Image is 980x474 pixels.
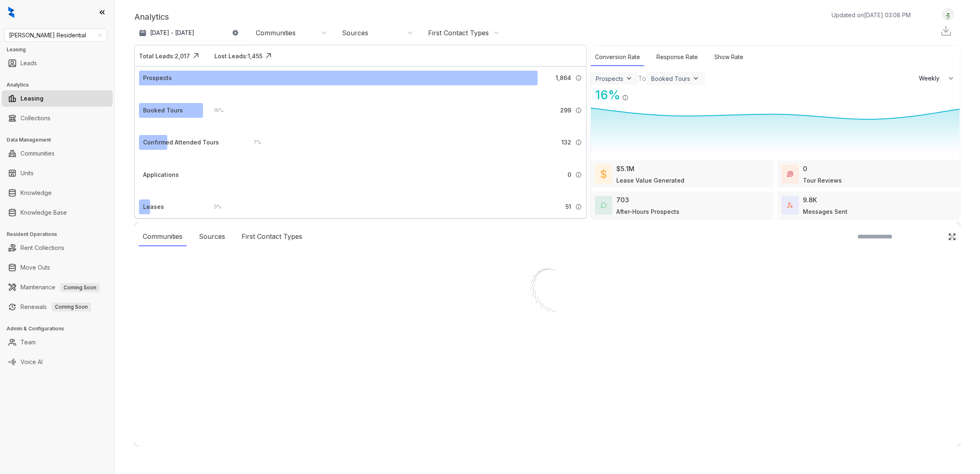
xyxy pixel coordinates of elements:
div: Response Rate [652,48,702,66]
div: 703 [616,195,629,205]
div: To [638,73,646,83]
li: Renewals [2,299,113,315]
div: First Contact Types [237,227,306,246]
h3: Admin & Configurations [7,325,114,332]
div: 3 % [205,202,221,211]
div: Loading... [533,333,562,341]
div: Booked Tours [143,106,183,115]
li: Team [2,334,113,350]
div: Booked Tours [651,75,690,82]
span: 51 [565,202,571,211]
img: SearchIcon [931,233,938,240]
div: Prospects [596,75,623,82]
img: Info [575,204,582,210]
a: Leasing [21,90,43,107]
div: Lease Value Generated [616,176,684,185]
div: Communities [256,28,296,37]
img: Info [622,94,629,101]
span: 1,864 [556,73,571,82]
a: Knowledge [21,185,52,201]
div: Show Rate [710,48,748,66]
div: 16 % [591,86,620,104]
div: Prospects [143,73,172,82]
img: AfterHoursConversations [601,202,606,208]
a: Voice AI [21,354,43,370]
img: Click Icon [629,87,641,99]
img: ViewFilterArrow [625,74,633,82]
img: Loader [506,251,588,333]
span: Coming Soon [60,283,100,292]
div: Confirmed Attended Tours [143,138,219,147]
div: Applications [143,170,179,179]
a: RenewalsComing Soon [21,299,91,315]
img: Click Icon [262,50,275,62]
img: Info [575,172,582,178]
div: Sources [195,227,229,246]
li: Maintenance [2,279,113,295]
div: 0 [803,164,807,174]
li: Units [2,165,113,181]
div: Conversion Rate [591,48,644,66]
div: 9.8K [803,195,817,205]
img: Download [940,25,952,37]
div: Messages Sent [803,207,848,216]
a: Move Outs [21,259,50,276]
div: 7 % [245,138,261,147]
h3: Resident Operations [7,231,114,238]
li: Rent Collections [2,240,113,256]
span: 0 [567,170,571,179]
img: TourReviews [787,171,793,177]
span: Coming Soon [52,302,91,311]
div: First Contact Types [428,28,489,37]
li: Leasing [2,90,113,107]
img: TotalFum [787,202,793,208]
span: 132 [561,138,571,147]
div: Leases [143,202,164,211]
a: Knowledge Base [21,204,67,221]
img: Info [575,139,582,146]
div: Communities [139,227,187,246]
li: Collections [2,110,113,126]
img: Info [575,75,582,81]
div: After-Hours Prospects [616,207,679,216]
h3: Leasing [7,46,114,53]
div: 16 % [205,106,223,115]
a: Units [21,165,34,181]
a: Rent Collections [21,240,64,256]
p: Updated on [DATE] 03:08 PM [832,11,911,19]
img: ViewFilterArrow [692,74,700,82]
a: Communities [21,145,55,162]
h3: Analytics [7,81,114,89]
li: Voice AI [2,354,113,370]
a: Team [21,334,36,350]
img: LeaseValue [601,169,606,179]
li: Knowledge [2,185,113,201]
div: Sources [342,28,368,37]
div: Lost Leads: 1,455 [214,52,262,60]
button: Weekly [914,71,960,86]
span: Griffis Residential [9,29,102,41]
h3: Data Management [7,136,114,144]
li: Move Outs [2,259,113,276]
li: Leads [2,55,113,71]
img: Click Icon [190,50,202,62]
span: 299 [560,106,571,115]
p: [DATE] - [DATE] [150,29,194,37]
li: Knowledge Base [2,204,113,221]
button: [DATE] - [DATE] [134,25,245,40]
img: Click Icon [948,233,956,241]
img: logo [8,7,14,18]
li: Communities [2,145,113,162]
div: Tour Reviews [803,176,842,185]
div: $5.1M [616,164,634,174]
a: Collections [21,110,50,126]
span: Weekly [919,74,944,82]
div: Total Leads: 2,017 [139,52,190,60]
img: UserAvatar [942,10,954,19]
img: Info [575,107,582,114]
p: Analytics [134,11,169,23]
a: Leads [21,55,37,71]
